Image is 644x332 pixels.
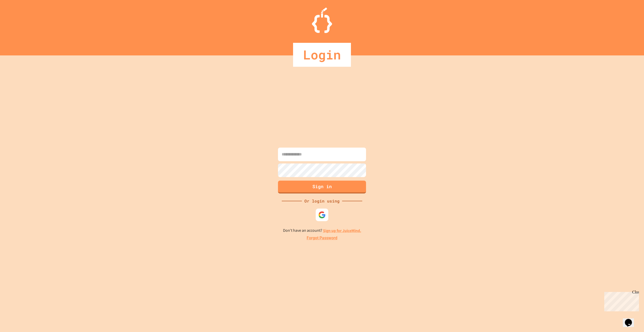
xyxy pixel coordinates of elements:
[307,235,337,241] a: Forgot Password
[278,181,366,193] button: Sign in
[302,198,342,204] div: Or login using
[283,227,361,234] p: Don't have an account?
[602,290,639,311] iframe: chat widget
[293,43,351,67] div: Login
[323,228,361,233] a: Sign up for JuiceMind.
[312,8,332,33] img: Logo.svg
[318,211,326,219] img: google-icon.svg
[2,2,35,32] div: Chat with us now!Close
[623,312,639,327] iframe: chat widget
